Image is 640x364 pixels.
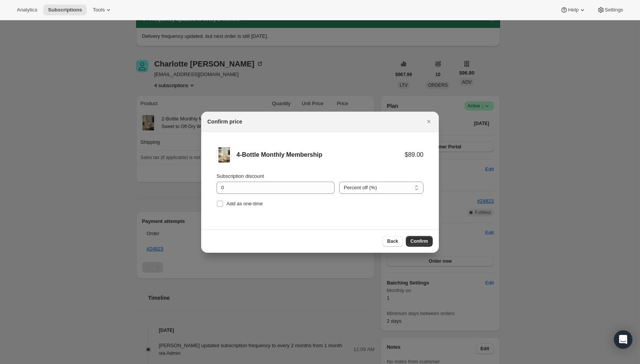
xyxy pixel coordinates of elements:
span: Analytics [17,7,37,13]
button: Back [382,236,403,247]
div: Open Intercom Messenger [614,330,632,349]
button: Close [423,116,434,127]
h2: Confirm price [207,118,242,125]
button: Confirm [406,236,433,247]
span: Back [387,238,398,244]
span: Tools [93,7,105,13]
span: Add as one-time [226,201,263,206]
button: Tools [88,5,117,15]
span: Help [568,7,578,13]
button: Subscriptions [43,5,87,15]
div: $89.00 [405,151,423,159]
span: Settings [605,7,623,13]
span: Subscriptions [48,7,82,13]
span: Confirm [410,238,428,244]
button: Help [556,5,591,15]
button: Settings [592,5,628,15]
span: Subscription discount [217,173,264,179]
button: Analytics [12,5,42,15]
div: 4-Bottle Monthly Membership [236,151,405,159]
